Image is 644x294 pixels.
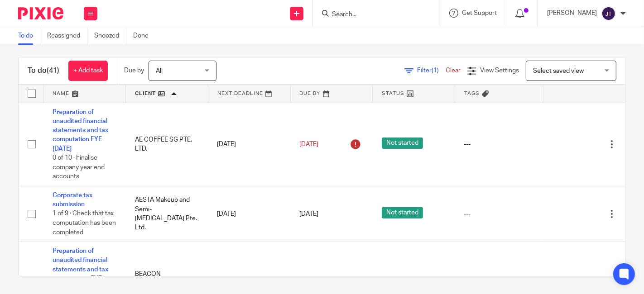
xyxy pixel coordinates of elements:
a: Clear [446,67,461,74]
span: [DATE] [299,141,318,147]
p: Due by [124,66,144,75]
a: Snoozed [94,27,126,45]
span: 0 of 10 · Finalise company year end accounts [53,155,105,180]
span: Not started [382,207,423,218]
h1: To do [28,66,59,76]
span: 1 of 9 · Check that tax computation has been completed [53,211,116,236]
span: Filter [417,67,446,74]
img: Pixie [18,7,63,19]
a: + Add task [68,61,108,81]
a: Done [133,27,155,45]
span: Not started [382,138,423,149]
span: View Settings [480,67,519,74]
td: AE COFFEE SG PTE. LTD. [126,103,208,186]
div: --- [464,209,534,218]
p: [PERSON_NAME] [547,9,597,18]
a: Corporate tax submission [53,192,92,208]
span: All [156,68,163,74]
a: Reassigned [47,27,87,45]
a: Preparation of unaudited financial statements and tax computation FYE [DATE] [53,109,108,152]
a: To do [18,27,40,45]
span: (1) [432,67,439,74]
td: [DATE] [208,186,290,242]
span: Get Support [462,10,497,16]
span: Tags [464,91,480,96]
span: [DATE] [299,211,318,217]
span: (41) [47,67,59,74]
img: svg%3E [601,6,616,21]
span: Select saved view [533,68,584,74]
td: AESTA Makeup and Semi-[MEDICAL_DATA] Pte. Ltd. [126,186,208,242]
a: Preparation of unaudited financial statements and tax computation FYE [DATE] [53,248,108,291]
div: --- [464,140,534,149]
input: Search [331,11,413,19]
td: [DATE] [208,103,290,186]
